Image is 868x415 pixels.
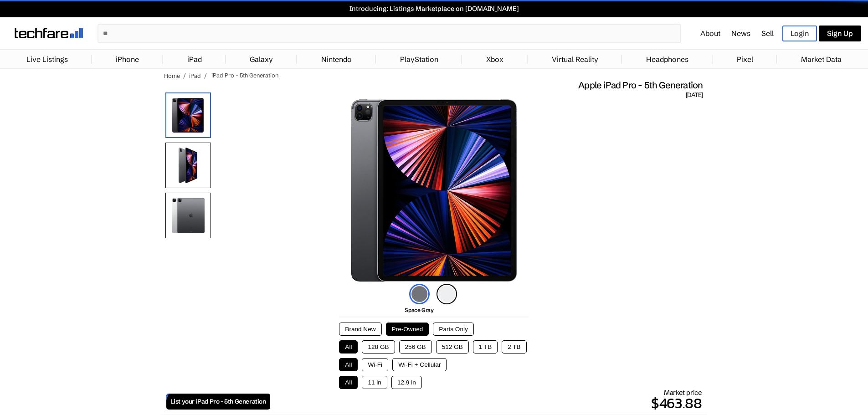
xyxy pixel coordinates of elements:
button: 512 GB [436,340,469,354]
span: / [183,72,186,79]
img: iPad Pro (5th Generation) [165,92,211,138]
img: Both [165,193,211,238]
span: iPad Pro - 5th Generation [211,72,278,79]
img: silver-icon [437,284,457,304]
button: All [339,340,358,354]
a: Market Data [796,50,846,68]
span: / [204,72,207,79]
button: Wi-Fi [362,358,388,371]
button: Wi-Fi + Cellular [392,358,447,371]
button: 11 in [362,376,387,389]
p: $463.88 [270,392,702,414]
a: PlayStation [395,50,443,68]
a: News [731,29,750,38]
a: Sell [761,29,774,38]
a: Nintendo [317,50,356,68]
button: All [339,376,358,389]
a: About [700,29,720,38]
button: Parts Only [433,323,473,336]
button: 128 GB [362,340,395,354]
button: All [339,358,358,371]
a: Headphones [642,50,693,68]
a: Introducing: Listings Marketplace on [DOMAIN_NAME] [5,5,863,13]
img: iPad Pro (5th Generation) [351,99,517,282]
a: Sign Up [819,26,861,41]
img: Side [165,143,211,188]
button: 12.9 in [391,376,422,389]
a: Virtual Reality [547,50,603,68]
a: Galaxy [245,50,277,68]
a: List your iPad Pro - 5th Generation [166,394,270,410]
span: Space Gray [405,307,433,313]
a: iPhone [111,50,144,68]
img: techfare logo [15,28,83,38]
button: 1 TB [473,340,498,354]
button: 2 TB [502,340,526,354]
a: Xbox [482,50,508,68]
a: Home [164,72,180,79]
img: space-gray-icon [409,284,430,304]
a: Pixel [732,50,758,68]
button: Brand New [339,323,381,336]
a: iPad [189,72,201,79]
div: Market price [270,388,702,414]
span: Apple iPad Pro - 5th Generation [578,79,703,91]
button: 256 GB [399,340,432,354]
span: List your iPad Pro - 5th Generation [170,398,266,405]
span: [DATE] [686,91,703,99]
a: Live Listings [22,50,72,68]
button: Pre-Owned [386,323,429,336]
a: iPad [183,50,206,68]
a: Login [782,26,817,41]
